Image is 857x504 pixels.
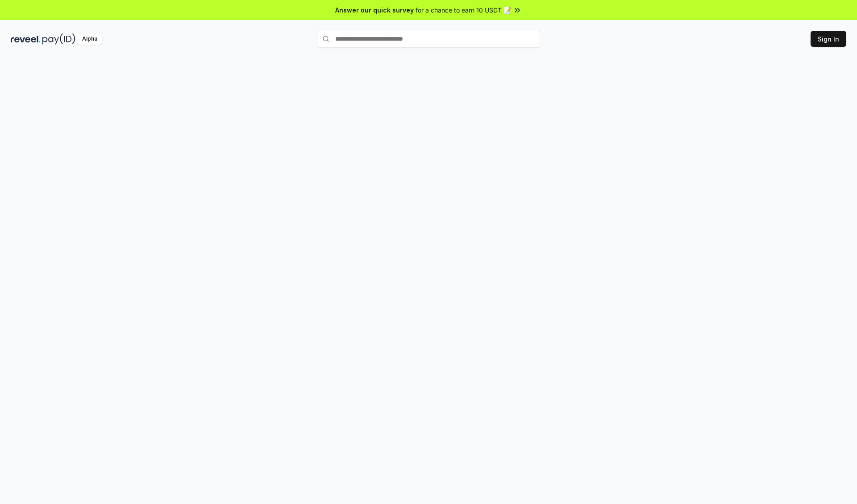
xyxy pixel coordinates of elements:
div: Alpha [77,33,102,45]
span: for a chance to earn 10 USDT 📝 [416,5,511,15]
button: Sign In [811,31,846,47]
span: Answer our quick survey [335,5,414,15]
img: reveel_dark [11,33,41,45]
img: pay_id [42,33,75,45]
